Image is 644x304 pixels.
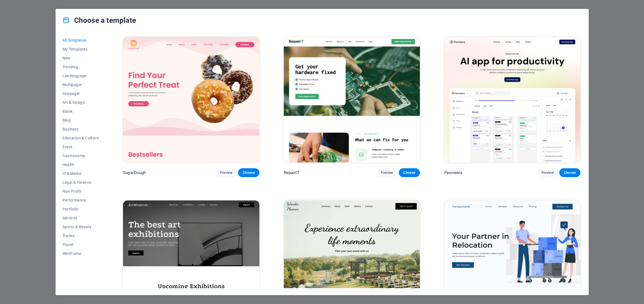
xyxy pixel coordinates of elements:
[242,170,255,175] span: Choose
[62,98,99,107] button: Art & Design
[62,109,99,114] span: Blank
[62,189,99,194] span: Non-Profit
[62,178,99,187] button: Legal & Finance
[62,169,99,178] button: IT & Media
[564,170,576,175] span: Choose
[62,38,99,42] span: All Templates
[62,207,99,211] span: Portfolio
[537,168,558,177] button: Preview
[62,242,99,247] span: Travel
[62,222,99,231] button: Sports & Beauty
[444,37,580,162] img: Peoneera
[62,151,99,160] button: Gastronomy
[542,170,554,175] span: Preview
[62,116,99,125] button: Blog
[62,107,99,116] button: Blank
[62,251,99,256] span: Wireframe
[62,145,99,149] span: Event
[62,80,99,89] button: Multipager
[62,216,99,220] span: Services
[62,89,99,98] button: Onepager
[62,16,136,25] h4: Choose a template
[62,136,99,140] span: Education & Culture
[62,187,99,196] button: Non-Profit
[444,170,462,175] p: Peoneera
[284,37,420,162] img: RepairIT
[62,74,99,78] span: Landingpage
[62,213,99,222] button: Services
[62,91,99,96] span: Onepager
[62,45,99,54] button: My Templates
[62,36,99,45] button: All Templates
[62,142,99,151] button: Event
[62,180,99,185] span: Legal & Finance
[62,65,99,69] span: Trending
[62,154,99,158] span: Gastronomy
[62,47,99,51] span: My Templates
[62,134,99,142] button: Education & Culture
[123,37,259,162] img: SugarDough
[62,162,99,167] span: Health
[62,160,99,169] button: Health
[62,71,99,80] button: Landingpage
[399,168,420,177] button: Choose
[216,168,237,177] button: Preview
[62,240,99,249] button: Travel
[62,225,99,229] span: Sports & Beauty
[62,198,99,202] span: Performance
[62,196,99,205] button: Performance
[62,100,99,105] span: Art & Design
[62,118,99,122] span: Blog
[403,170,415,175] span: Choose
[62,54,99,62] button: New
[62,125,99,134] button: Business
[62,171,99,176] span: IT & Media
[559,168,580,177] button: Choose
[62,82,99,87] span: Multipager
[62,127,99,131] span: Business
[62,205,99,213] button: Portfolio
[381,170,393,175] span: Preview
[376,168,397,177] button: Preview
[220,170,232,175] span: Preview
[62,231,99,240] button: Trades
[62,233,99,238] span: Trades
[123,170,146,175] p: SugarDough
[238,168,259,177] button: Choose
[284,170,299,175] p: RepairIT
[62,249,99,258] button: Wireframe
[62,56,99,60] span: New
[62,62,99,71] button: Trending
